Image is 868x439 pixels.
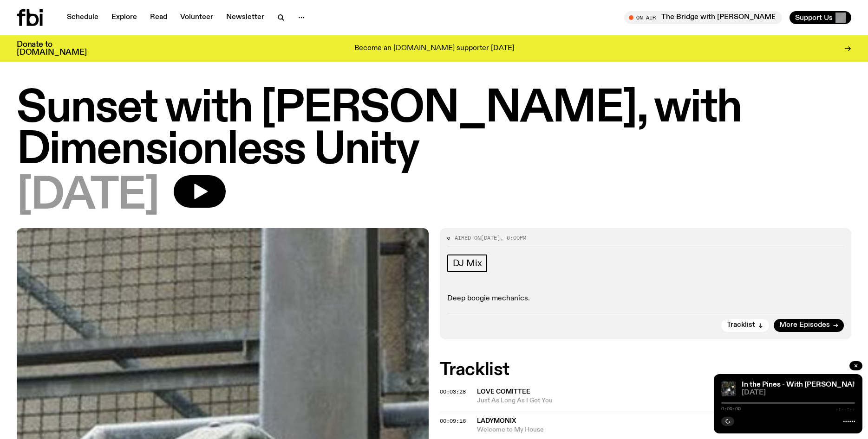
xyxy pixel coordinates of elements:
span: Just As Long As I Got You [477,396,852,405]
span: 00:09:16 [440,417,466,425]
span: Love Comittee [477,388,530,395]
h2: Tracklist [440,362,852,378]
a: DJ Mix [447,254,488,272]
span: 0:00:00 [721,407,741,411]
span: LADYMONIX [477,418,516,424]
a: Newsletter [221,11,270,24]
a: Read [144,11,173,24]
span: [DATE] [742,389,855,396]
span: DJ Mix [453,258,482,268]
button: 00:03:28 [440,389,466,394]
a: Volunteer [175,11,219,24]
button: On AirThe Bridge with [PERSON_NAME] [624,11,782,24]
button: Support Us [790,11,851,24]
h3: Donate to [DOMAIN_NAME] [17,41,87,57]
span: 00:03:28 [440,388,466,395]
button: Tracklist [721,319,769,332]
a: More Episodes [774,319,844,332]
p: Become an [DOMAIN_NAME] supporter [DATE] [354,45,514,53]
span: Welcome to My House [477,426,852,434]
span: , 6:00pm [500,234,526,242]
a: Explore [106,11,143,24]
p: Deep boogie mechanics. [447,294,844,303]
button: 00:09:16 [440,419,466,424]
span: [DATE] [17,175,159,217]
span: Tracklist [727,322,755,329]
span: More Episodes [779,322,830,329]
h1: Sunset with [PERSON_NAME], with Dimensionless Unity [17,88,851,172]
span: -:--:-- [835,407,855,411]
span: Aired on [455,234,481,242]
a: Schedule [61,11,104,24]
span: Support Us [795,13,833,22]
span: [DATE] [481,234,500,242]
